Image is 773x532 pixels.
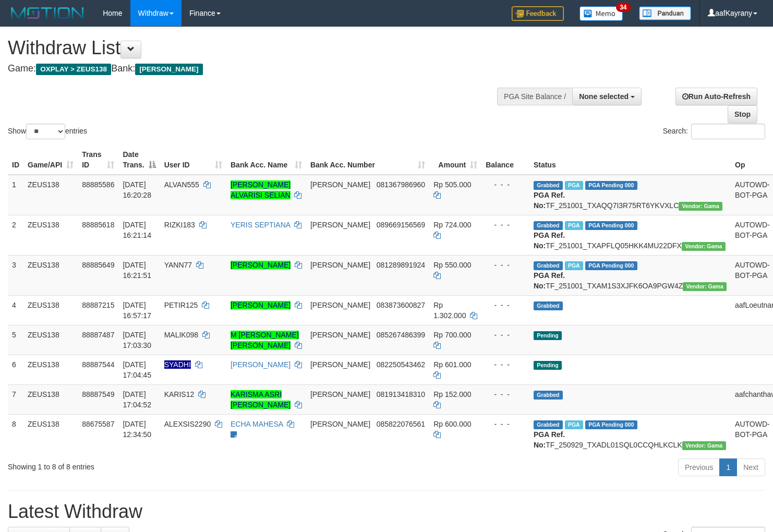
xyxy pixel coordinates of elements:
[306,145,429,175] th: Bank Acc. Number: activate to sort column ascending
[8,145,23,175] th: ID
[486,260,525,270] div: - - -
[8,124,87,139] label: Show entries
[486,330,525,340] div: - - -
[529,145,731,175] th: Status
[675,88,757,105] a: Run Auto-Refresh
[123,331,151,349] span: [DATE] 17:03:30
[82,360,114,369] span: 88887544
[8,295,23,325] td: 4
[123,420,151,439] span: [DATE] 12:34:50
[8,384,23,414] td: 7
[534,191,565,210] b: PGA Ref. No:
[123,390,151,409] span: [DATE] 17:04:52
[23,355,78,384] td: ZEUS138
[565,420,583,429] span: Marked by aafpengsreynich
[579,92,629,101] span: None selected
[8,457,315,472] div: Showing 1 to 8 of 8 entries
[82,301,114,309] span: 88887215
[433,261,471,269] span: Rp 550.000
[26,124,65,139] select: Showentries
[529,255,731,295] td: TF_251001_TXAM1S3XJFK6OA9PGW4Z
[486,419,525,429] div: - - -
[534,271,565,290] b: PGA Ref. No:
[683,282,727,291] span: Vendor URL: https://trx31.1velocity.biz
[231,301,291,309] a: [PERSON_NAME]
[8,5,87,21] img: MOTION_logo.png
[678,458,720,476] a: Previous
[486,359,525,370] div: - - -
[534,261,563,270] span: Grabbed
[691,124,765,139] input: Search:
[226,145,306,175] th: Bank Acc. Name: activate to sort column ascending
[8,355,23,384] td: 6
[23,255,78,295] td: ZEUS138
[682,242,726,251] span: Vendor URL: https://trx31.1velocity.biz
[377,420,425,428] span: Copy 085822076561 to clipboard
[310,301,370,309] span: [PERSON_NAME]
[534,430,565,449] b: PGA Ref. No:
[534,221,563,230] span: Grabbed
[310,261,370,269] span: [PERSON_NAME]
[23,295,78,325] td: ZEUS138
[82,390,114,398] span: 88887549
[585,420,637,429] span: PGA Pending
[616,3,630,12] span: 34
[377,221,425,229] span: Copy 089669156569 to clipboard
[377,301,425,309] span: Copy 083873600827 to clipboard
[529,215,731,255] td: TF_251001_TXAPFLQ05HKK4MU22DFX
[433,331,471,339] span: Rp 700.000
[433,360,471,369] span: Rp 601.000
[123,360,151,379] span: [DATE] 17:04:45
[23,414,78,454] td: ZEUS138
[534,420,563,429] span: Grabbed
[8,501,765,522] h1: Latest Withdraw
[23,384,78,414] td: ZEUS138
[433,180,471,189] span: Rp 505.000
[23,215,78,255] td: ZEUS138
[486,179,525,190] div: - - -
[8,38,505,58] h1: Withdraw List
[565,261,583,270] span: Marked by aafanarl
[529,175,731,215] td: TF_251001_TXAQQ7I3R75RT6YKVXLC
[310,420,370,428] span: [PERSON_NAME]
[486,389,525,400] div: - - -
[82,261,114,269] span: 88885649
[486,300,525,310] div: - - -
[534,391,563,400] span: Grabbed
[529,414,731,454] td: TF_250929_TXADL01SQL0CCQHLKCLK
[164,180,199,189] span: ALVAN555
[486,220,525,230] div: - - -
[8,414,23,454] td: 8
[164,301,198,309] span: PETIR125
[481,145,529,175] th: Balance
[310,331,370,339] span: [PERSON_NAME]
[433,420,471,428] span: Rp 600.000
[585,181,637,190] span: PGA Pending
[433,221,471,229] span: Rp 724.000
[82,331,114,339] span: 88887487
[682,441,726,450] span: Vendor URL: https://trx31.1velocity.biz
[82,420,114,428] span: 88675587
[8,325,23,355] td: 5
[728,105,757,123] a: Stop
[663,124,765,139] label: Search:
[585,261,637,270] span: PGA Pending
[719,458,737,476] a: 1
[565,221,583,230] span: Marked by aafanarl
[534,231,565,250] b: PGA Ref. No:
[377,390,425,398] span: Copy 081913418310 to clipboard
[231,180,291,199] a: [PERSON_NAME] ALVARISI SELIAN
[377,261,425,269] span: Copy 081289891924 to clipboard
[310,180,370,189] span: [PERSON_NAME]
[8,175,23,215] td: 1
[118,145,160,175] th: Date Trans.: activate to sort column descending
[160,145,226,175] th: User ID: activate to sort column ascending
[231,390,291,409] a: KARISMA ASRI [PERSON_NAME]
[377,180,425,189] span: Copy 081367986960 to clipboard
[310,390,370,398] span: [PERSON_NAME]
[377,331,425,339] span: Copy 085267486399 to clipboard
[429,145,481,175] th: Amount: activate to sort column ascending
[23,145,78,175] th: Game/API: activate to sort column ascending
[534,181,563,190] span: Grabbed
[23,175,78,215] td: ZEUS138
